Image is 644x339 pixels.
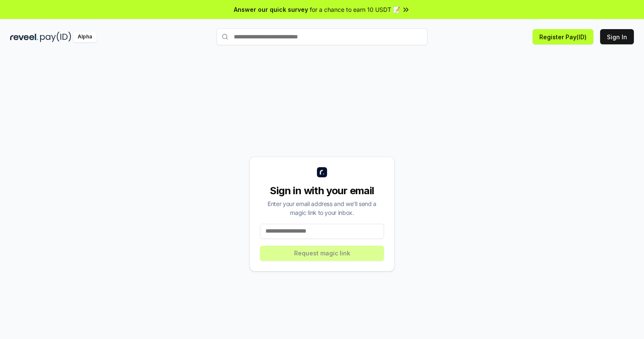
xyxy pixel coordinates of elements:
div: Enter your email address and we’ll send a magic link to your inbox. [260,199,384,217]
div: Alpha [73,32,97,42]
span: for a chance to earn 10 USDT 📝 [310,5,400,14]
img: reveel_dark [10,32,38,42]
span: Answer our quick survey [234,5,308,14]
button: Sign In [600,29,634,44]
img: logo_small [317,167,327,177]
button: Register Pay(ID) [533,29,593,44]
img: pay_id [40,32,71,42]
div: Sign in with your email [260,184,384,198]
